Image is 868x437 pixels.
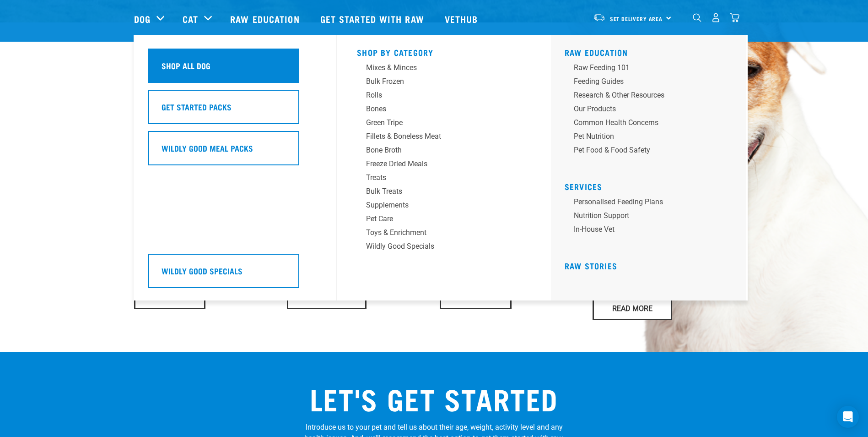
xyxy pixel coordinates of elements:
[366,90,509,101] div: Rolls
[565,224,739,238] a: In-house vet
[574,104,717,115] div: Our Products
[574,62,717,73] div: Raw Feeding 101
[148,131,322,172] a: Wildly Good Meal Packs
[565,210,739,224] a: Nutrition Support
[357,227,531,241] a: Toys & Enrichment
[366,227,509,238] div: Toys & Enrichment
[837,406,859,428] div: Open Intercom Messenger
[366,241,509,252] div: Wildly Good Specials
[357,117,531,131] a: Green Tripe
[565,76,739,90] a: Feeding Guides
[357,48,531,55] h5: Shop By Category
[565,182,739,189] h5: Services
[366,172,509,183] div: Treats
[357,145,531,158] a: Bone Broth
[357,213,531,227] a: Pet Care
[357,158,531,172] a: Freeze Dried Meals
[366,213,509,224] div: Pet Care
[357,62,531,76] a: Mixes & Minces
[366,200,509,211] div: Supplements
[366,186,509,197] div: Bulk Treats
[357,172,531,186] a: Treats
[565,62,739,76] a: Raw Feeding 101
[183,12,198,26] a: Cat
[574,76,717,87] div: Feeding Guides
[311,0,436,37] a: Get started with Raw
[134,12,151,26] a: Dog
[565,117,739,131] a: Common Health Concerns
[730,13,739,22] img: home-icon@2x.png
[565,104,739,117] a: Our Products
[593,296,672,320] a: Read More
[565,145,739,158] a: Pet Food & Food Safety
[574,145,717,156] div: Pet Food & Food Safety
[366,76,509,87] div: Bulk Frozen
[565,263,617,268] a: Raw Stories
[221,0,311,37] a: Raw Education
[357,200,531,213] a: Supplements
[162,60,210,71] h5: Shop All Dog
[565,50,628,55] a: Raw Education
[304,382,564,415] h2: LET'S GET STARTED
[711,13,721,22] img: user.png
[436,0,490,37] a: Vethub
[148,90,322,131] a: Get Started Packs
[148,254,322,295] a: Wildly Good Specials
[357,186,531,200] a: Bulk Treats
[574,90,717,101] div: Research & Other Resources
[610,17,663,20] span: Set Delivery Area
[565,90,739,104] a: Research & Other Resources
[357,104,531,117] a: Bones
[366,117,509,128] div: Green Tripe
[162,265,243,277] h5: Wildly Good Specials
[357,241,531,255] a: Wildly Good Specials
[366,158,509,169] div: Freeze Dried Meals
[357,90,531,104] a: Rolls
[357,131,531,145] a: Fillets & Boneless Meat
[366,62,509,73] div: Mixes & Minces
[565,131,739,145] a: Pet Nutrition
[162,101,232,113] h5: Get Started Packs
[357,76,531,90] a: Bulk Frozen
[148,49,322,90] a: Shop All Dog
[162,142,253,154] h5: Wildly Good Meal Packs
[366,131,509,142] div: Fillets & Boneless Meat
[574,131,717,142] div: Pet Nutrition
[693,13,701,22] img: home-icon-1@2x.png
[574,117,717,128] div: Common Health Concerns
[366,104,509,115] div: Bones
[366,145,509,156] div: Bone Broth
[593,13,605,22] img: van-moving.png
[565,197,739,210] a: Personalised Feeding Plans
